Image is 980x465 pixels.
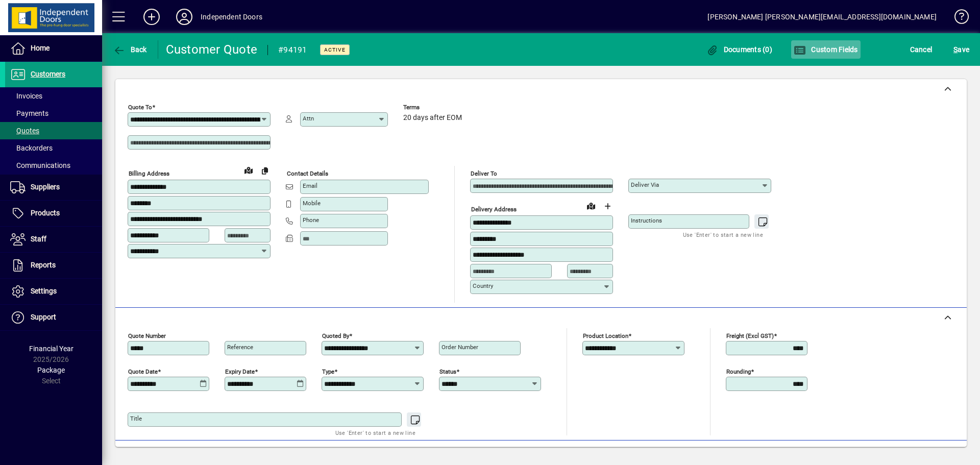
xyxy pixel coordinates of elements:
div: #94191 [278,42,307,58]
mat-label: Instructions [631,217,662,224]
button: Save [951,40,972,59]
a: Support [5,305,102,330]
span: Customers [31,70,65,78]
mat-label: Quote date [128,368,158,375]
span: Invoices [10,92,42,100]
button: Product [892,445,944,463]
mat-label: Expiry date [225,368,255,375]
mat-label: Type [322,368,334,375]
mat-label: Title [130,415,142,422]
mat-label: Mobile [303,200,321,207]
span: 20 days after EOM [403,114,462,122]
mat-label: Deliver via [631,181,659,188]
mat-label: Attn [303,115,314,122]
a: Payments [5,105,102,122]
mat-label: Email [303,182,317,189]
mat-label: Rounding [726,368,751,375]
button: Copy to Delivery address [257,162,273,179]
span: Home [31,44,50,52]
mat-label: Product location [583,332,628,339]
mat-label: Freight (excl GST) [726,332,774,339]
a: Quotes [5,122,102,139]
span: Support [31,313,56,321]
div: Customer Quote [166,41,258,58]
div: Independent Doors [201,9,262,25]
button: Custom Fields [791,40,861,59]
span: Cancel [910,41,933,58]
span: Active [324,46,346,53]
span: Custom Fields [794,45,858,54]
a: Knowledge Base [947,2,967,35]
span: Back [113,45,147,54]
span: Product History [616,446,668,462]
button: Back [110,40,150,59]
span: Package [37,366,65,374]
mat-label: Phone [303,216,319,224]
span: Communications [10,161,70,169]
span: ave [953,41,969,58]
mat-label: Country [473,282,493,289]
span: Terms [403,104,464,111]
span: Products [31,209,60,217]
mat-label: Deliver To [471,170,497,177]
span: Quotes [10,127,39,135]
mat-label: Reference [227,344,253,351]
a: Suppliers [5,175,102,200]
a: Invoices [5,87,102,105]
mat-label: Quote To [128,104,152,111]
a: View on map [240,162,257,178]
span: S [953,45,958,54]
a: View on map [583,198,599,214]
span: Settings [31,287,57,295]
button: Add [135,8,168,26]
span: Suppliers [31,183,60,191]
button: Documents (0) [703,40,775,59]
a: Home [5,36,102,61]
span: Backorders [10,144,53,152]
a: Reports [5,253,102,278]
button: Profile [168,8,201,26]
mat-label: Status [439,368,456,375]
span: Documents (0) [706,45,772,54]
app-page-header-button: Back [102,40,158,59]
button: Product History [612,445,672,463]
a: Products [5,201,102,226]
a: Communications [5,157,102,174]
mat-label: Quoted by [322,332,349,339]
mat-hint: Use 'Enter' to start a new line [683,229,763,240]
a: Staff [5,227,102,252]
a: Backorders [5,139,102,157]
button: Choose address [599,198,616,214]
div: [PERSON_NAME] [PERSON_NAME][EMAIL_ADDRESS][DOMAIN_NAME] [707,9,937,25]
span: Product [897,446,939,462]
button: Cancel [908,40,935,59]
span: Financial Year [29,345,73,353]
mat-label: Order number [442,344,478,351]
span: Reports [31,261,56,269]
mat-hint: Use 'Enter' to start a new line [335,427,415,438]
a: Settings [5,279,102,304]
span: Staff [31,235,46,243]
span: Payments [10,109,48,117]
mat-label: Quote number [128,332,166,339]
